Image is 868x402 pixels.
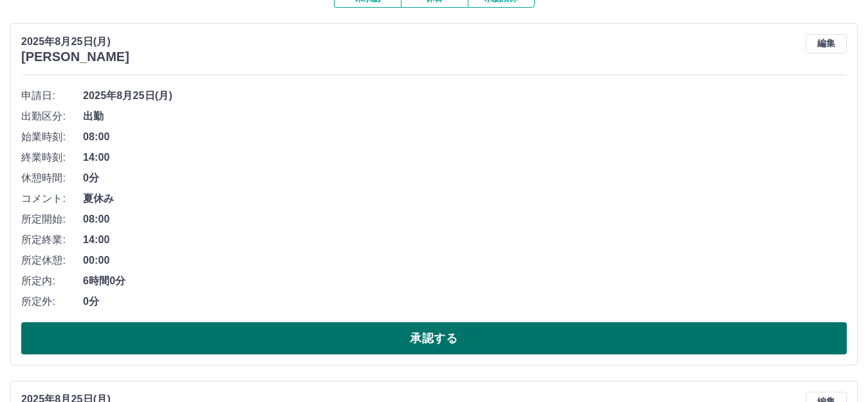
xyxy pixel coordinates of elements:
[21,34,129,50] p: 2025年8月25日(月)
[21,191,83,206] span: コメント:
[21,294,83,309] span: 所定外:
[21,109,83,124] span: 出勤区分:
[21,150,83,165] span: 終業時刻:
[21,170,83,186] span: 休憩時間:
[83,273,847,289] span: 6時間0分
[21,322,847,354] button: 承認する
[21,212,83,227] span: 所定開始:
[83,170,847,186] span: 0分
[83,294,847,309] span: 0分
[21,232,83,248] span: 所定終業:
[83,150,847,165] span: 14:00
[83,191,847,206] span: 夏休み
[21,88,83,104] span: 申請日:
[806,34,847,53] button: 編集
[83,212,847,227] span: 08:00
[83,232,847,248] span: 14:00
[21,273,83,289] span: 所定内:
[83,109,847,124] span: 出勤
[21,253,83,268] span: 所定休憩:
[21,129,83,145] span: 始業時刻:
[83,129,847,145] span: 08:00
[83,88,847,104] span: 2025年8月25日(月)
[21,50,129,64] h3: [PERSON_NAME]
[83,253,847,268] span: 00:00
